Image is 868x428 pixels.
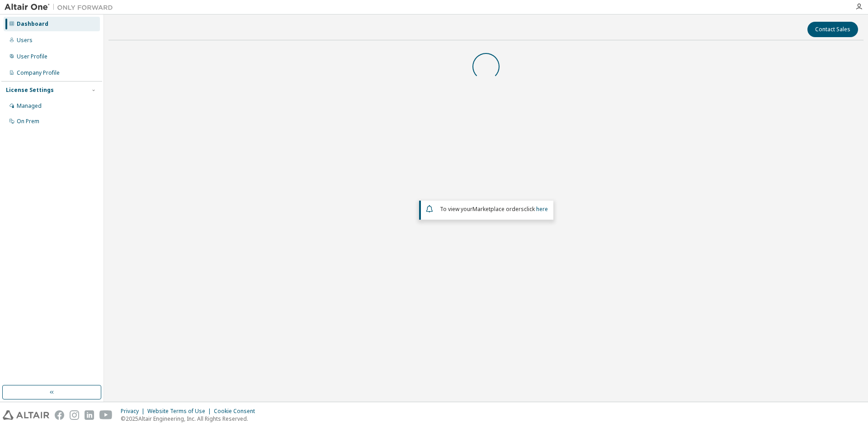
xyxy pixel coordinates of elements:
[17,102,42,110] div: Managed
[214,408,260,415] div: Cookie Consent
[17,69,60,77] div: Company Profile
[147,408,214,415] div: Website Terms of Use
[17,37,33,44] div: Users
[99,410,113,420] img: youtube.svg
[807,22,858,37] button: Contact Sales
[536,205,548,213] a: here
[55,410,64,420] img: facebook.svg
[17,53,47,60] div: User Profile
[5,3,118,12] img: Altair One
[70,410,79,420] img: instagram.svg
[17,20,48,28] div: Dashboard
[85,410,94,420] img: linkedin.svg
[121,408,147,415] div: Privacy
[121,415,260,423] p: © 2025 Altair Engineering, Inc. All Rights Reserved.
[3,410,49,420] img: altair_logo.svg
[17,118,39,125] div: On Prem
[6,87,54,94] div: License Settings
[472,205,524,213] em: Marketplace orders
[440,205,548,213] span: To view your click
